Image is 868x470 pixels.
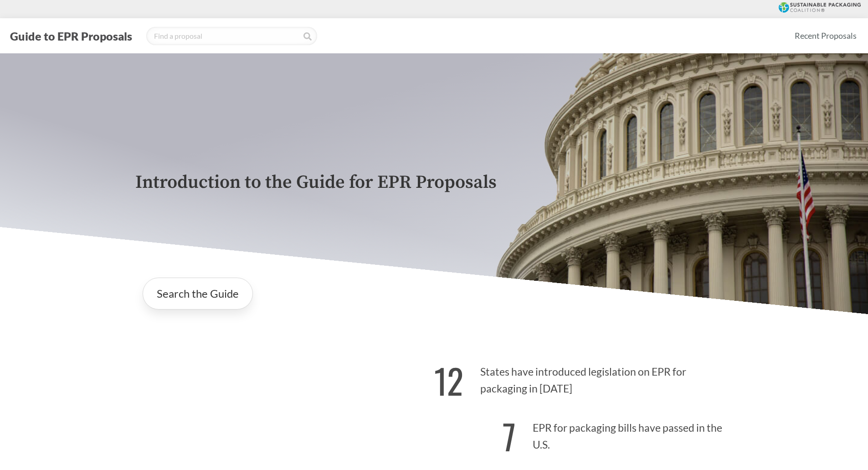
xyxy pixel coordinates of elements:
[434,355,463,406] strong: 12
[434,350,733,406] p: States have introduced legislation on EPR for packaging in [DATE]
[791,26,861,46] a: Recent Proposals
[146,27,317,45] input: Find a proposal
[143,278,253,310] a: Search the Guide
[7,29,135,43] button: Guide to EPR Proposals
[434,406,733,462] p: EPR for packaging bills have passed in the U.S.
[135,172,733,193] p: Introduction to the Guide for EPR Proposals
[503,411,516,461] strong: 7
